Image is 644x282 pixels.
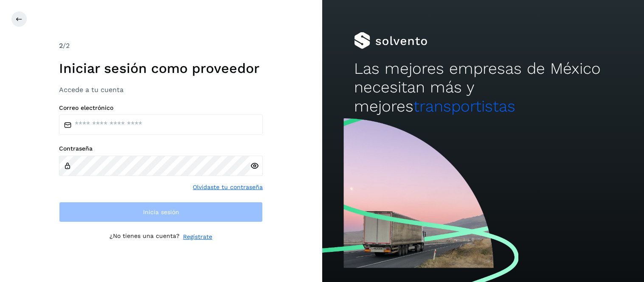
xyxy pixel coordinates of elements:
[183,232,212,241] a: Regístrate
[59,60,263,76] h1: Iniciar sesión como proveedor
[59,145,263,152] label: Contraseña
[59,202,263,222] button: Inicia sesión
[59,41,263,51] div: /2
[143,209,179,215] span: Inicia sesión
[59,42,63,50] span: 2
[354,59,612,116] h2: Las mejores empresas de México necesitan más y mejores
[193,183,263,192] a: Olvidaste tu contraseña
[59,104,263,112] label: Correo electrónico
[413,97,515,115] span: transportistas
[110,232,180,241] p: ¿No tienes una cuenta?
[59,86,263,94] h3: Accede a tu cuenta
